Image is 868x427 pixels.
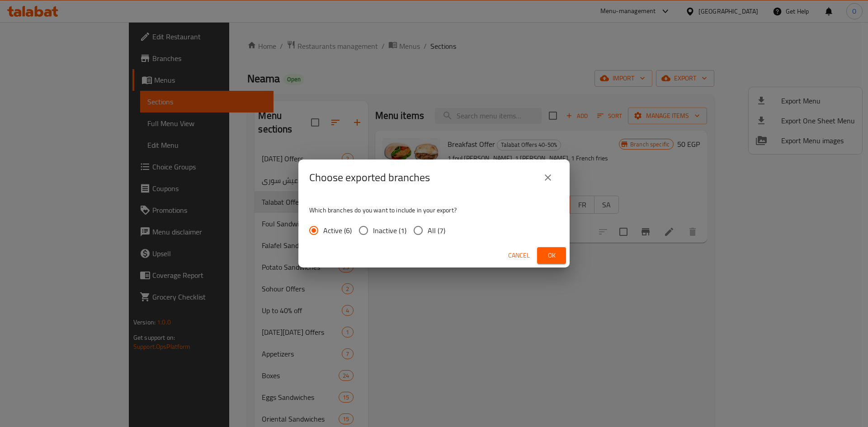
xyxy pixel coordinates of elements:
button: Ok [537,247,566,264]
span: Cancel [508,250,530,261]
button: close [537,167,559,188]
h2: Choose exported branches [309,170,430,185]
button: Cancel [505,247,533,264]
span: Inactive (1) [373,225,406,236]
span: Ok [544,250,559,261]
span: All (7) [428,225,445,236]
span: Active (6) [323,225,352,236]
p: Which branches do you want to include in your export? [309,206,559,215]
